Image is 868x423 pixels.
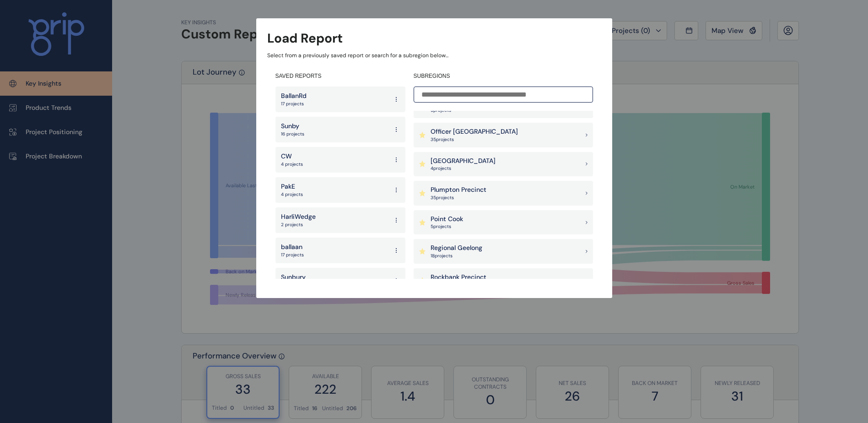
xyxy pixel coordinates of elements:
p: 9 project s [431,107,511,114]
p: 35 project s [431,195,486,201]
h4: SUBREGIONS [414,72,593,80]
p: Plumpton Precinct [431,185,486,195]
p: 17 projects [281,101,307,107]
p: 17 projects [281,252,304,258]
p: 35 project s [431,136,518,143]
h3: Load Report [267,29,343,47]
p: Regional Geelong [431,244,482,253]
p: [GEOGRAPHIC_DATA] [431,157,496,166]
p: CW [281,152,303,161]
h4: SAVED REPORTS [275,72,405,80]
p: 2 projects [281,222,316,228]
p: 18 project s [431,253,482,259]
p: Sunby [281,122,304,131]
p: 5 project s [431,223,463,230]
p: BallanRd [281,92,307,101]
p: Sunbury [281,273,306,282]
p: Officer [GEOGRAPHIC_DATA] [431,127,518,136]
p: ballaan [281,243,304,252]
p: 4 projects [281,191,303,198]
p: HarliWedge [281,212,316,222]
p: Point Cook [431,215,463,224]
p: PakE [281,182,303,191]
p: 4 projects [281,161,303,168]
p: Rockbank Precinct [431,273,486,282]
p: Select from a previously saved report or search for a subregion below... [267,52,601,60]
p: 16 projects [281,131,304,137]
p: 4 project s [431,165,496,172]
